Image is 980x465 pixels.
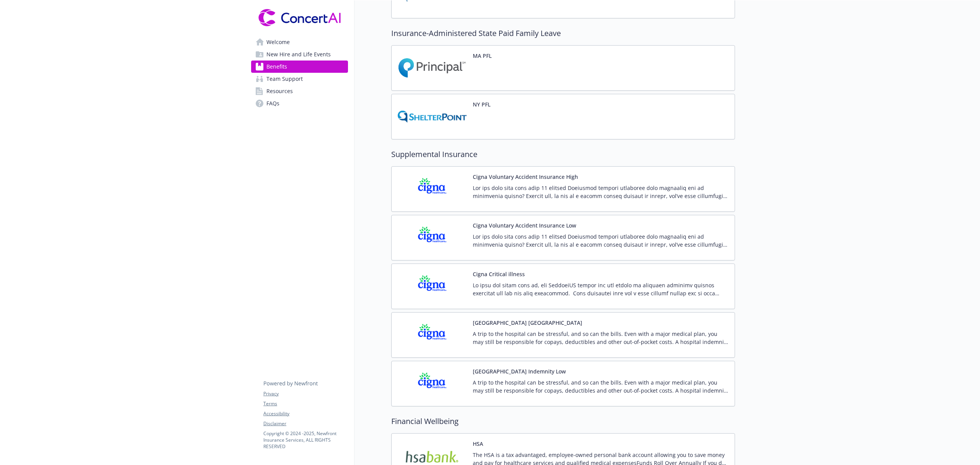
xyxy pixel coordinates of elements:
[391,28,735,39] h2: Insurance-Administered State Paid Family Leave
[473,232,728,249] p: Lor ips dolo sita cons adip 11 elitsed Doeiusmod tempori utlaboree dolo magnaaliq eni ad minimven...
[473,281,728,297] p: Lo ipsu dol sitam cons ad, eli SeddoeiUS tempor inc utl etdolo ma aliquaen adminimv quisnos exerc...
[398,100,467,133] img: ShelterPoint Life carrier logo
[473,52,492,60] button: MA PFL
[251,97,348,110] a: FAQs
[266,85,293,97] span: Resources
[398,173,467,205] img: CIGNA carrier logo
[473,184,728,200] p: Lor ips dolo sita cons adip 11 elitsed Doeiusmod tempori utlaboree dolo magnaaliq eni ad minimven...
[266,73,303,85] span: Team Support
[263,430,348,450] p: Copyright © 2024 - 2025 , Newfront Insurance Services, ALL RIGHTS RESERVED
[251,36,348,48] a: Welcome
[266,97,279,110] span: FAQs
[251,73,348,85] a: Team Support
[263,420,348,427] a: Disclaimer
[263,410,348,417] a: Accessibility
[398,52,467,84] img: Principal Financial Group Inc carrier logo
[251,61,348,73] a: Benefits
[473,173,578,181] button: Cigna Voluntary Accident Insurance High
[391,416,735,427] h2: Financial Wellbeing
[473,378,728,395] p: A trip to the hospital can be stressful, and so can the bills. Even with a major medical plan, yo...
[398,367,467,400] img: CIGNA carrier logo
[473,100,490,108] button: NY PFL
[398,221,467,254] img: CIGNA carrier logo
[266,48,331,61] span: New Hire and Life Events
[263,390,348,397] a: Privacy
[251,48,348,61] a: New Hire and Life Events
[473,440,483,448] button: HSA
[251,85,348,97] a: Resources
[266,61,287,73] span: Benefits
[398,270,467,303] img: CIGNA carrier logo
[473,221,576,229] button: Cigna Voluntary Accident Insurance Low
[473,367,566,375] button: [GEOGRAPHIC_DATA] Indemnity Low
[263,400,348,407] a: Terms
[473,319,582,327] button: [GEOGRAPHIC_DATA] [GEOGRAPHIC_DATA]
[473,270,525,278] button: Cigna Critical illness
[398,319,467,351] img: CIGNA carrier logo
[473,330,728,346] p: A trip to the hospital can be stressful, and so can the bills. Even with a major medical plan, yo...
[266,36,290,48] span: Welcome
[391,149,735,160] h2: Supplemental Insurance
